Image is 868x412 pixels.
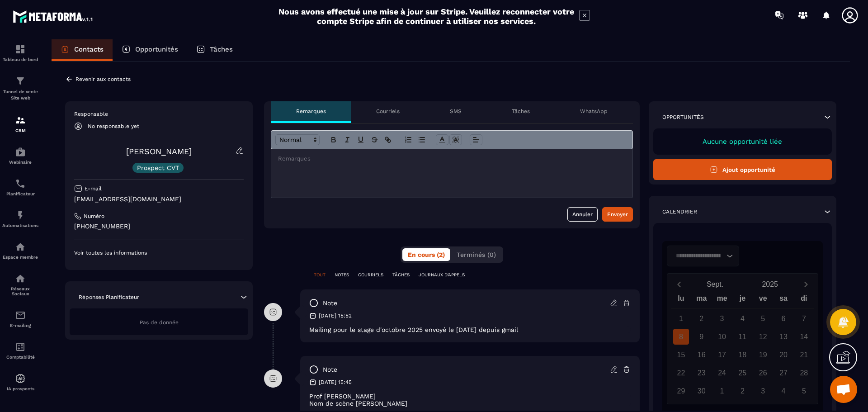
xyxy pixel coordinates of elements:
p: Tunnel de vente Site web [2,89,38,101]
p: Tâches [210,45,233,53]
div: Envoyer [607,210,628,219]
p: E-mail [85,185,102,192]
img: formation [15,44,26,55]
span: Terminés (0) [457,251,496,258]
p: Réponses Planificateur [79,294,139,301]
h2: Nous avons effectué une mise à jour sur Stripe. Veuillez reconnecter votre compte Stripe afin de ... [278,7,575,26]
a: Opportunités [113,39,187,61]
p: Calendrier [662,208,697,215]
p: WhatsApp [580,108,608,115]
p: note [323,365,337,374]
div: Ouvrir le chat [830,376,857,403]
p: JOURNAUX D'APPELS [419,272,465,278]
p: CRM [2,128,38,133]
a: automationsautomationsEspace membre [2,235,38,266]
a: formationformationTunnel de vente Site web [2,69,38,108]
p: SMS [450,108,462,115]
p: Tâches [512,108,530,115]
p: [PHONE_NUMBER] [74,222,244,231]
p: Courriels [376,108,400,115]
button: Ajout opportunité [653,159,832,180]
a: formationformationTableau de bord [2,37,38,69]
img: social-network [15,273,26,284]
img: logo [13,8,94,24]
p: Prospect CVT [137,165,179,171]
a: automationsautomationsAutomatisations [2,203,38,235]
span: En cours (2) [408,251,445,258]
img: email [15,310,26,321]
img: automations [15,373,26,384]
a: Contacts [52,39,113,61]
p: Comptabilité [2,355,38,360]
p: Numéro [84,213,104,220]
button: Annuler [567,207,598,222]
p: NOTES [335,272,349,278]
p: [DATE] 15:45 [319,379,352,386]
p: COURRIELS [358,272,383,278]
p: Contacts [74,45,104,53]
p: TÂCHES [392,272,410,278]
a: social-networksocial-networkRéseaux Sociaux [2,266,38,303]
a: Tâches [187,39,242,61]
a: automationsautomationsWebinaire [2,140,38,171]
p: [EMAIL_ADDRESS][DOMAIN_NAME] [74,195,244,204]
a: schedulerschedulerPlanificateur [2,171,38,203]
a: accountantaccountantComptabilité [2,335,38,366]
p: Nom de scène [PERSON_NAME] [309,400,631,407]
p: Automatisations [2,223,38,228]
p: Remarques [296,108,326,115]
p: [DATE] 15:52 [319,312,352,319]
p: Prof [PERSON_NAME] [309,393,631,400]
p: TOUT [314,272,325,278]
img: automations [15,210,26,221]
p: E-mailing [2,323,38,328]
span: Pas de donnée [140,319,179,326]
p: Responsable [74,110,244,118]
p: Revenir aux contacts [75,76,131,82]
p: Webinaire [2,160,38,165]
button: Terminés (0) [451,248,501,261]
p: Réseaux Sociaux [2,286,38,296]
p: Opportunités [135,45,178,53]
p: Planificateur [2,191,38,196]
p: Tableau de bord [2,57,38,62]
p: Opportunités [662,114,704,121]
a: formationformationCRM [2,108,38,140]
p: No responsable yet [88,123,139,129]
img: accountant [15,341,26,352]
img: scheduler [15,178,26,189]
a: emailemailE-mailing [2,303,38,335]
img: formation [15,115,26,126]
button: En cours (2) [402,248,450,261]
button: Envoyer [602,207,633,222]
img: formation [15,76,26,86]
p: note [323,299,337,308]
p: Mailing pour le stage d'octobre 2025 envoyé le [DATE] depuis gmail [309,326,631,333]
p: Espace membre [2,255,38,260]
img: automations [15,242,26,252]
p: Voir toutes les informations [74,249,244,256]
p: IA prospects [2,386,38,391]
p: Aucune opportunité liée [662,137,823,146]
img: automations [15,147,26,157]
a: [PERSON_NAME] [126,147,192,156]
